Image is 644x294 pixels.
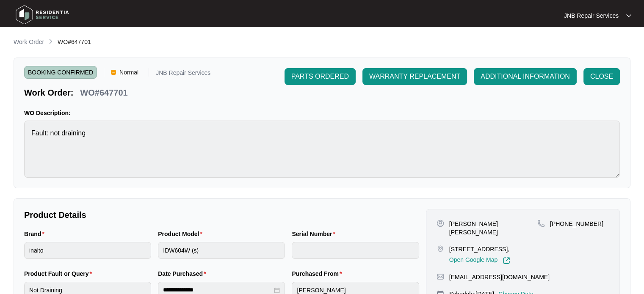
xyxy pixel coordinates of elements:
input: Product Model [158,242,285,259]
p: JNB Repair Services [156,70,210,79]
p: JNB Repair Services [564,11,619,20]
button: ADDITIONAL INFORMATION [474,68,577,85]
span: CLOSE [590,71,613,82]
img: chevron-right [47,38,54,45]
a: Work Order [12,38,46,47]
button: CLOSE [583,68,620,85]
label: Product Model [158,230,206,238]
span: WARRANTY REPLACEMENT [369,71,460,82]
span: Normal [116,66,142,79]
p: [EMAIL_ADDRESS][DOMAIN_NAME] [449,273,550,281]
img: dropdown arrow [626,14,631,18]
button: WARRANTY REPLACEMENT [362,68,467,85]
label: Brand [24,230,48,238]
span: BOOKING CONFIRMED [24,66,97,79]
p: Work Order [14,38,44,46]
p: WO Description: [24,109,620,117]
label: Product Fault or Query [24,269,95,278]
span: PARTS ORDERED [291,71,349,82]
label: Purchased From [292,269,345,278]
img: map-pin [437,273,444,280]
p: [STREET_ADDRESS], [449,245,510,253]
input: Brand [24,242,151,259]
img: residentia service logo [13,2,72,27]
label: Serial Number [292,230,338,238]
input: Serial Number [292,242,419,259]
button: PARTS ORDERED [285,68,356,85]
p: [PHONE_NUMBER] [550,220,603,228]
span: WO#647701 [58,38,91,45]
p: [PERSON_NAME] [PERSON_NAME] [449,220,537,236]
a: Open Google Map [449,257,510,264]
img: Link-External [503,257,510,264]
textarea: Fault: not draining [24,121,620,178]
span: ADDITIONAL INFORMATION [481,71,570,82]
label: Date Purchased [158,269,209,278]
p: WO#647701 [80,87,127,99]
img: map-pin [437,245,444,253]
p: Work Order: [24,87,73,99]
img: map-pin [537,220,545,227]
img: user-pin [437,220,444,227]
p: Product Details [24,209,419,221]
img: Vercel Logo [111,70,116,75]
